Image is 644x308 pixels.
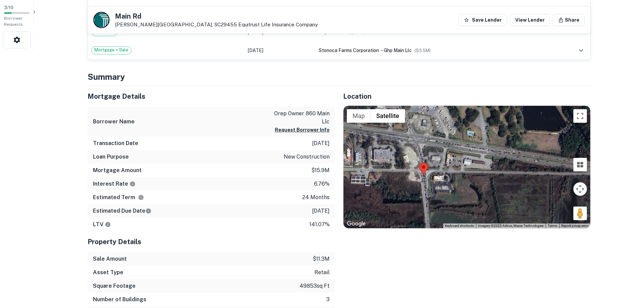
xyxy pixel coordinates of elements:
[93,153,129,161] h6: Loan Purpose
[610,254,644,286] iframe: Chat Widget
[238,22,318,27] a: Equitrust Life Insurance Company
[88,71,591,83] h4: Summary
[93,295,146,304] h6: Number of Buildings
[145,208,151,214] svg: Estimate is based on a standard schedule for this type of loan.
[93,180,136,188] h6: Interest Rate
[314,268,330,277] p: retail
[573,109,587,123] button: Toggle fullscreen view
[347,109,371,123] button: Show street map
[319,47,550,54] div: →
[244,41,316,60] td: [DATE]
[244,5,316,23] td: [DATE]
[88,91,335,101] h5: Mortgage Details
[93,118,135,126] h6: Borrower Name
[553,14,585,26] button: Share
[93,207,151,215] h6: Estimated Due Date
[573,182,587,196] button: Map camera controls
[326,295,330,304] p: 3
[93,282,136,290] h6: Square Footage
[311,166,330,174] p: $15.9m
[313,255,330,263] p: $11.3m
[115,13,318,20] h5: Main Rd
[575,45,587,56] button: expand row
[561,224,588,228] a: Report a map error
[458,14,507,26] button: Save Lender
[115,22,318,28] p: [PERSON_NAME][GEOGRAPHIC_DATA], SC29455
[350,30,366,35] span: ($ 3.5M )
[302,193,330,202] p: 24 months
[93,255,127,263] h6: Sale Amount
[138,194,144,200] svg: Term is based on a standard schedule for this type of loan.
[345,219,367,228] img: Google
[345,219,367,228] a: Open this area in Google Maps (opens a new window)
[88,237,335,247] h5: Property Details
[548,224,557,228] a: Terms (opens in new tab)
[93,166,142,174] h6: Mortgage Amount
[445,223,474,228] button: Keyboard shortcuts
[269,110,330,126] p: orep owner 860 main llc
[4,16,23,27] span: Borrower Requests
[314,180,330,188] p: 6.76%
[284,153,330,161] p: new construction
[312,207,330,215] p: [DATE]
[319,48,379,53] span: stonoca farms corporation
[92,47,131,53] span: Mortgage + Sale
[312,139,330,147] p: [DATE]
[384,48,412,53] span: ghp main llc
[573,207,587,220] button: Drag Pegman onto the map to open Street View
[478,224,544,228] span: Imagery ©2025 Airbus, Maxar Technologies
[414,48,431,53] span: ($ 3.5M )
[309,220,330,229] p: 141.07%
[4,5,14,10] span: 3 / 10
[105,221,111,228] svg: LTVs displayed on the website are for informational purposes only and may be reported incorrectly...
[93,139,138,147] h6: Transaction Date
[129,181,136,187] svg: The interest rates displayed on the website are for informational purposes only and may be report...
[319,29,347,35] span: ghp main llc
[93,220,111,229] h6: LTV
[343,91,591,101] h5: Location
[573,158,587,171] button: Tilt map
[371,109,405,123] button: Show satellite imagery
[510,14,550,26] a: View Lender
[93,268,123,277] h6: Asset Type
[93,193,144,202] h6: Estimated Term
[300,282,330,290] p: 49853 sq ft
[275,126,330,134] button: Request Borrower Info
